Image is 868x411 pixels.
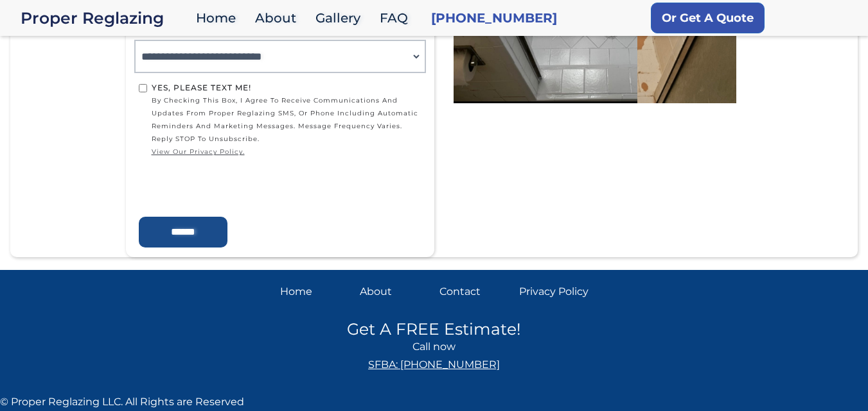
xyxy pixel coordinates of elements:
[152,94,421,158] span: by checking this box, I agree to receive communications and updates from Proper Reglazing SMS, or...
[152,81,421,94] div: Yes, Please text me!
[249,4,309,32] a: About
[21,9,190,27] div: Proper Reglazing
[373,4,421,32] a: FAQ
[139,84,147,92] input: Yes, Please text me!by checking this box, I agree to receive communications and updates from Prop...
[190,4,249,32] a: Home
[439,283,509,301] a: Contact
[152,146,421,158] a: view our privacy policy.
[360,283,429,301] a: About
[21,9,190,27] a: home
[519,283,589,301] a: Privacy Policy
[309,4,373,32] a: Gallery
[431,9,557,27] a: [PHONE_NUMBER]
[139,162,334,212] iframe: reCAPTCHA
[280,283,350,301] a: Home
[651,3,765,33] a: Or Get A Quote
